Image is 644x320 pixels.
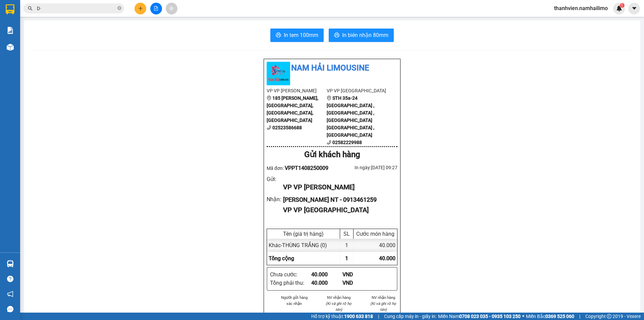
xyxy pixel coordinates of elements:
span: In tem 100mm [284,31,318,39]
span: phone [327,140,331,145]
span: environment [327,96,331,100]
div: Gửi khách hàng [267,148,397,161]
span: In biên nhận 80mm [342,31,388,39]
span: environment [267,96,271,100]
li: Người gửi hàng xác nhận [280,294,309,307]
b: STH 35a-24 [GEOGRAPHIC_DATA] , [GEOGRAPHIC_DATA] , [GEOGRAPHIC_DATA] [GEOGRAPHIC_DATA] , [GEOGRAP... [327,95,374,138]
div: Chưa cước : [270,270,311,279]
b: 02582229988 [332,140,362,145]
span: file-add [154,6,158,11]
span: VPPT1408250009 [285,165,328,171]
img: warehouse-icon [7,44,14,51]
div: [PERSON_NAME] NT [64,22,132,30]
span: plus [138,6,143,11]
strong: 0369 525 060 [545,314,574,319]
span: 1 [345,255,348,262]
span: printer [276,32,281,39]
span: close-circle [117,6,121,10]
span: question-circle [7,276,13,282]
div: VND [342,279,374,287]
div: Cước món hàng [355,231,395,237]
span: copyright [607,314,611,319]
sup: 1 [620,3,625,8]
span: aim [169,6,174,11]
img: icon-new-feature [616,5,622,11]
input: Tìm tên, số ĐT hoặc mã đơn [37,5,116,12]
span: Hỗ trợ kỹ thuật: [311,313,373,320]
div: 1 [340,239,354,252]
span: ⚪️ [522,315,524,318]
span: Nhận: [64,6,80,13]
button: printerIn tem 100mm [270,29,324,42]
div: Nhận : [267,195,283,203]
span: thanhvien.namhailimo [549,4,613,12]
strong: 0708 023 035 - 0935 103 250 [459,314,521,319]
span: CC : [63,45,72,52]
span: Cung cấp máy in - giấy in: [384,313,436,320]
li: NV nhận hàng [325,294,353,301]
button: plus [135,3,146,14]
button: aim [166,3,177,14]
span: Tổng cộng [269,255,294,262]
div: Tổng phải thu : [270,279,311,287]
span: message [7,306,13,312]
i: (Kí và ghi rõ họ tên) [370,301,396,312]
li: VP VP [GEOGRAPHIC_DATA] [327,87,387,94]
b: 185 [PERSON_NAME], [GEOGRAPHIC_DATA], [GEOGRAPHIC_DATA], [GEOGRAPHIC_DATA] [267,95,318,123]
span: Gửi: [6,6,16,13]
strong: 1900 633 818 [344,314,373,319]
span: Khác - THÙNG TRẮNG (0) [269,242,327,248]
span: printer [334,32,339,39]
div: [PERSON_NAME] NT - 0913461259 [283,195,392,204]
div: Mã đơn: [267,164,332,172]
div: 40.000 [311,270,342,279]
div: VP [GEOGRAPHIC_DATA] [64,6,132,22]
span: Miền Nam [438,313,521,320]
li: Nam Hải Limousine [267,62,397,75]
img: logo-vxr [6,4,14,14]
span: | [378,313,379,320]
span: 40.000 [379,255,395,262]
span: Miền Bắc [526,313,574,320]
button: caret-down [628,3,640,14]
span: | [579,313,580,320]
button: printerIn biên nhận 80mm [329,29,394,42]
img: logo.jpg [267,62,290,85]
div: Tên (giá trị hàng) [269,231,338,237]
img: solution-icon [7,27,14,34]
span: notification [7,291,13,297]
div: VND [342,270,374,279]
span: phone [267,125,271,130]
div: SL [342,231,352,237]
i: (Kí và ghi rõ họ tên) [326,301,352,312]
li: NV nhận hàng [369,294,397,301]
div: 40.000 [311,279,342,287]
div: VP VP [GEOGRAPHIC_DATA] [283,205,392,215]
div: Gửi : [267,175,283,183]
div: VP [PERSON_NAME] [6,6,59,22]
span: 1 [621,3,623,8]
span: search [28,6,33,11]
div: 0913461259 [64,30,132,39]
div: In ngày: [DATE] 09:27 [332,164,397,171]
img: warehouse-icon [7,260,14,267]
b: 02523586688 [272,125,302,130]
button: file-add [150,3,162,14]
span: caret-down [631,5,637,11]
div: 40.000 [354,239,397,252]
li: VP VP [PERSON_NAME] [267,87,327,94]
span: close-circle [117,5,121,12]
div: 40.000 [63,43,133,53]
div: VP VP [PERSON_NAME] [283,182,392,192]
